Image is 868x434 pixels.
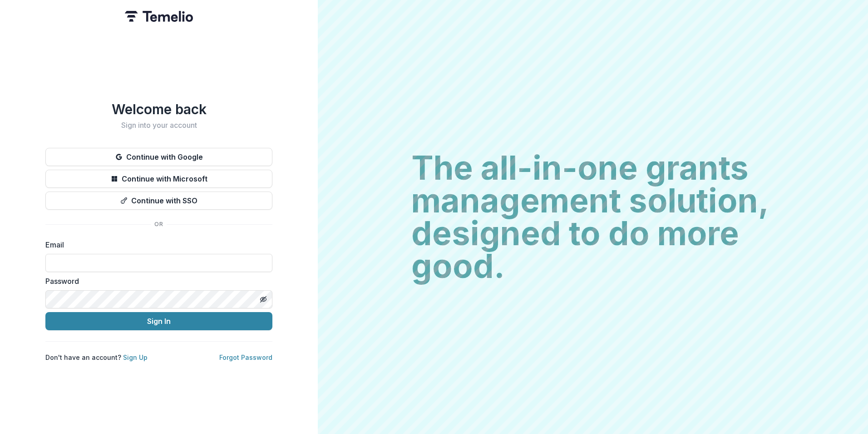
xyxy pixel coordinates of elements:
h1: Welcome back [45,101,272,117]
button: Sign In [45,312,272,330]
img: Temelio [125,11,193,22]
label: Password [45,276,267,287]
p: Don't have an account? [45,353,148,362]
button: Continue with Google [45,148,272,166]
button: Continue with Microsoft [45,170,272,188]
button: Toggle password visibility [256,292,271,307]
a: Forgot Password [219,353,272,361]
a: Sign Up [123,353,148,361]
label: Email [45,239,267,250]
button: Continue with SSO [45,192,272,210]
h2: Sign into your account [45,121,272,130]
